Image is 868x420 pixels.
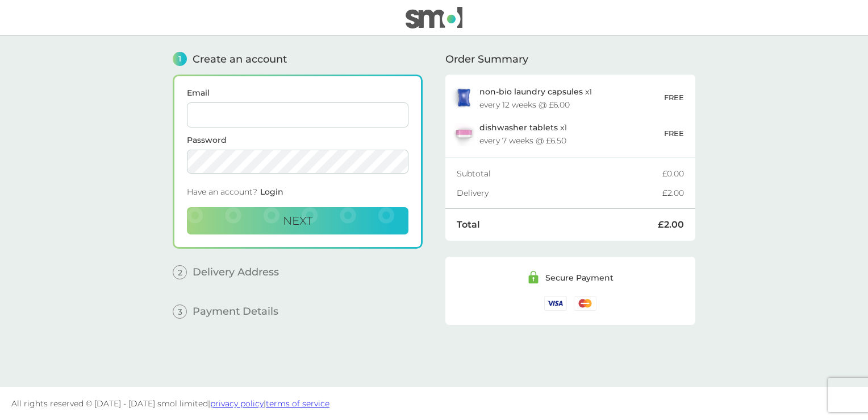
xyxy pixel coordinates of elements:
label: Password [187,136,408,144]
p: x 1 [479,123,567,132]
div: Subtotal [457,170,662,178]
div: every 7 weeks @ £6.50 [479,137,566,145]
label: Email [187,89,408,97]
p: x 1 [479,87,592,96]
span: dishwasher tablets [479,122,558,133]
span: Payment Details [193,306,278,316]
div: Have an account? [187,182,408,207]
span: Create an account [193,54,287,64]
p: FREE [664,127,684,139]
div: £2.00 [662,189,684,197]
span: 1 [173,52,187,66]
a: privacy policy [210,398,264,409]
a: terms of service [266,398,329,409]
span: non-bio laundry capsules [479,87,583,97]
img: /assets/icons/cards/mastercard.svg [574,296,596,310]
span: 2 [173,265,187,279]
span: Delivery Address [193,267,279,277]
button: Next [187,207,408,234]
img: /assets/icons/cards/visa.svg [544,296,567,310]
div: every 12 weeks @ £6.00 [479,101,570,109]
span: Login [260,187,283,197]
span: Order Summary [445,54,528,64]
span: 3 [173,304,187,319]
img: smol [406,7,462,28]
span: Next [283,214,312,228]
div: £2.00 [658,220,684,229]
div: Secure Payment [545,274,614,282]
div: Total [457,220,658,229]
div: £0.00 [662,170,684,178]
p: FREE [664,92,684,104]
div: Delivery [457,189,662,197]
